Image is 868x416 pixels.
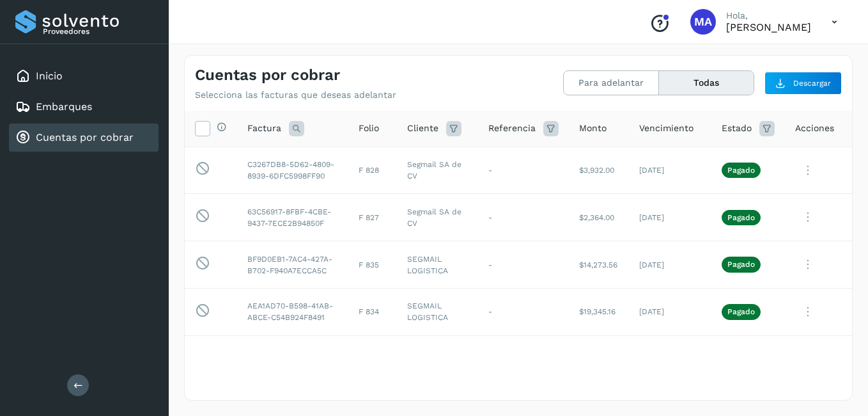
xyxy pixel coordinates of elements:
[348,241,397,289] td: F 835
[348,194,397,241] td: F 827
[659,71,754,95] button: Todas
[36,70,63,82] a: Inicio
[348,335,397,383] td: F 833
[579,122,607,135] span: Monto
[237,147,348,194] td: C3267DB8-5D62-4809-8939-6DFC5998FF90
[247,122,281,135] span: Factura
[629,335,711,383] td: [DATE]
[237,194,348,241] td: 63C56917-8FBF-4CBE-9437-7ECE2B94850F
[569,147,629,194] td: $3,932.00
[478,147,569,194] td: -
[727,260,755,269] p: Pagado
[629,241,711,289] td: [DATE]
[569,241,629,289] td: $14,273.56
[488,122,536,135] span: Referencia
[348,147,397,194] td: F 828
[478,241,569,289] td: -
[478,194,569,241] td: -
[727,166,755,175] p: Pagado
[9,93,159,121] div: Embarques
[397,147,478,194] td: Segmail SA de CV
[195,90,396,100] p: Selecciona las facturas que deseas adelantar
[407,122,438,135] span: Cliente
[722,122,752,135] span: Estado
[569,194,629,241] td: $2,364.00
[9,124,159,152] div: Cuentas por cobrar
[397,335,478,383] td: SEGMAIL LOGISTICA
[726,10,811,21] p: Hola,
[43,27,153,36] p: Proveedores
[629,194,711,241] td: [DATE]
[726,21,811,33] p: Marco Antonio Ortiz Jurado
[793,77,831,89] span: Descargar
[629,147,711,194] td: [DATE]
[359,122,379,135] span: Folio
[795,122,834,135] span: Acciones
[397,288,478,335] td: SEGMAIL LOGISTICA
[397,194,478,241] td: Segmail SA de CV
[237,288,348,335] td: AEA1AD70-B598-41AB-ABCE-C54B924F8491
[478,335,569,383] td: -
[237,241,348,289] td: BF9D0EB1-7AC4-427A-B702-F940A7ECCA5C
[36,100,92,113] a: Embarques
[564,71,659,95] button: Para adelantar
[397,241,478,289] td: SEGMAIL LOGISTICA
[569,335,629,383] td: $20,933.40
[629,288,711,335] td: [DATE]
[569,288,629,335] td: $19,345.16
[639,122,694,135] span: Vencimiento
[36,131,134,143] a: Cuentas por cobrar
[348,288,397,335] td: F 834
[478,288,569,335] td: -
[237,335,348,383] td: A8075385-5AA3-44E2-935D-941CA56646DC
[764,72,842,95] button: Descargar
[727,307,755,316] p: Pagado
[727,213,755,222] p: Pagado
[9,62,159,90] div: Inicio
[195,66,340,84] h4: Cuentas por cobrar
